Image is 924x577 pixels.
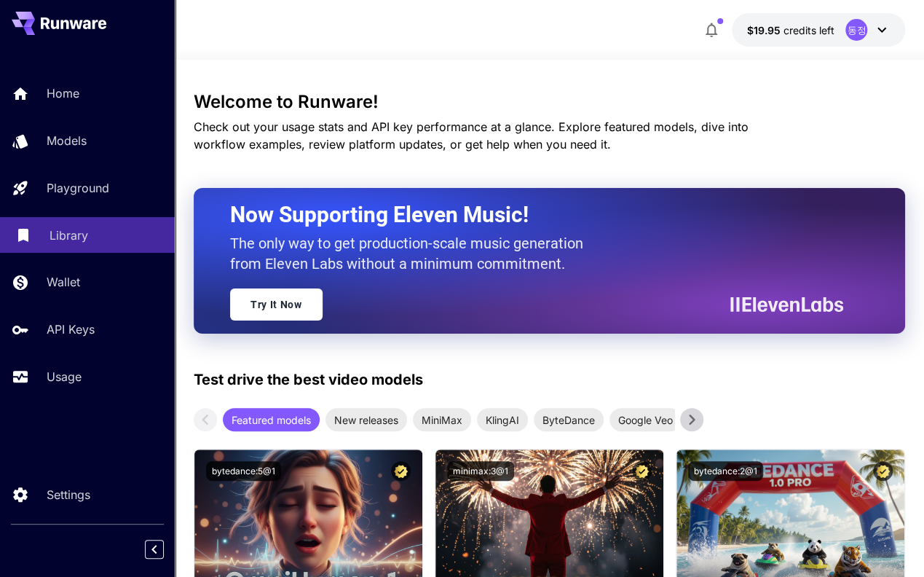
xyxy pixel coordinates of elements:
[47,486,90,503] p: Settings
[206,461,281,481] button: bytedance:5@1
[156,536,175,562] div: Collapse sidebar
[230,233,594,274] p: The only way to get production-scale music generation from Eleven Labs without a minimum commitment.
[223,408,320,431] div: Featured models
[47,179,109,197] p: Playground
[194,369,423,390] p: Test drive the best video models
[145,540,164,559] button: Collapse sidebar
[845,19,867,41] div: 동정
[194,92,906,112] h3: Welcome to Runware!
[477,412,528,428] span: KlingAI
[47,368,82,385] p: Usage
[746,23,834,38] div: $19.9496
[688,461,763,481] button: bytedance:2@1
[413,408,471,431] div: MiniMax
[477,408,528,431] div: KlingAI
[47,273,80,291] p: Wallet
[325,408,407,431] div: New releases
[50,227,88,244] p: Library
[47,85,79,102] p: Home
[873,461,893,481] button: Certified Model – Vetted for best performance and includes a commercial license.
[325,412,407,428] span: New releases
[746,24,783,36] span: $19.95
[783,24,834,36] span: credits left
[230,201,833,229] h2: Now Supporting Eleven Music!
[609,412,682,428] span: Google Veo
[534,412,604,428] span: ByteDance
[47,321,95,338] p: API Keys
[609,408,682,431] div: Google Veo
[413,412,471,428] span: MiniMax
[732,13,905,47] button: $19.9496동정
[223,412,320,428] span: Featured models
[47,132,87,149] p: Models
[632,461,652,481] button: Certified Model – Vetted for best performance and includes a commercial license.
[534,408,604,431] div: ByteDance
[391,461,411,481] button: Certified Model – Vetted for best performance and includes a commercial license.
[194,119,749,152] span: Check out your usage stats and API key performance at a glance. Explore featured models, dive int...
[447,461,514,481] button: minimax:3@1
